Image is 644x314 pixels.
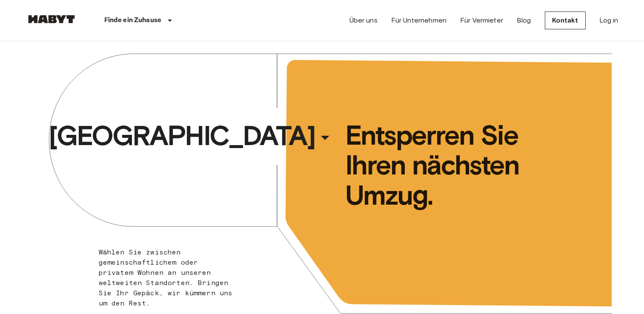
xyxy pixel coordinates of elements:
[49,119,315,153] span: [GEOGRAPHIC_DATA]
[349,15,378,26] a: Über uns
[345,120,577,210] span: Entsperren Sie Ihren nächsten Umzug.
[45,116,339,155] button: [GEOGRAPHIC_DATA]
[104,15,162,26] p: Finde ein Zuhause
[99,248,233,307] span: Wählen Sie zwischen gemeinschaftlichem oder privatem Wohnen an unseren weltweiten Standorten. Bri...
[545,11,586,29] a: Kontakt
[517,15,531,26] a: Blog
[599,15,618,26] a: Log in
[460,15,503,26] a: Für Vermieter
[26,15,77,23] img: Habyt
[391,15,447,26] a: Für Unternehmen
